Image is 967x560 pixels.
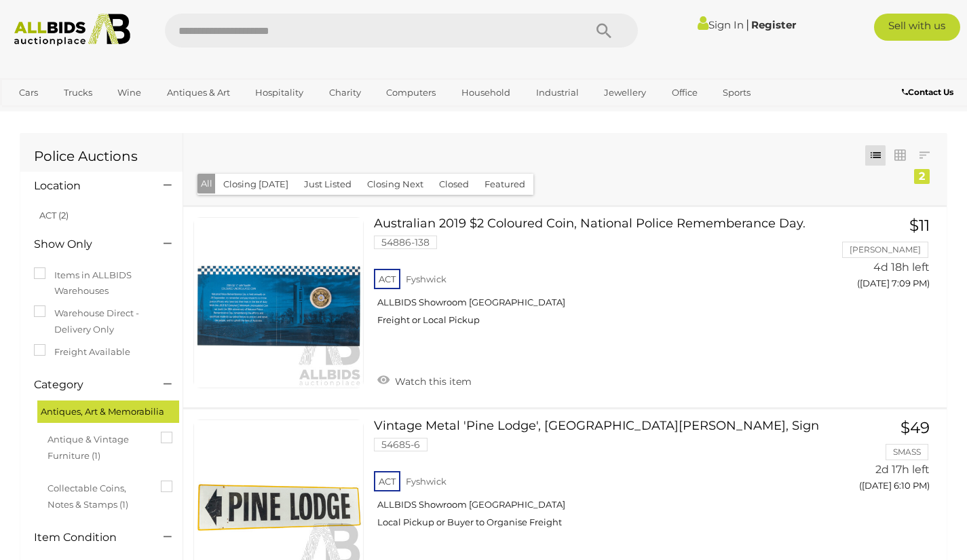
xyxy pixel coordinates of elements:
[698,18,744,31] a: Sign In
[909,216,930,235] span: $11
[902,87,953,97] b: Contact Us
[37,400,179,423] div: Antiques, Art & Memorabilia
[34,149,169,164] h1: Police Auctions
[595,81,655,104] a: Jewellery
[874,14,961,41] a: Sell with us
[246,81,312,104] a: Hospitality
[384,217,809,336] a: Australian 2019 $2 Coloured Coin, National Police Rememberance Day. 54886-138 ACT Fyshwick ALLBID...
[34,267,169,299] label: Items in ALLBIDS Warehouses
[10,104,124,126] a: [GEOGRAPHIC_DATA]
[10,81,47,104] a: Cars
[34,344,130,360] label: Freight Available
[570,14,638,48] button: Search
[377,81,444,104] a: Computers
[902,85,957,100] a: Contact Us
[830,419,934,499] a: $49 SMASS 2d 17h left ([DATE] 6:10 PM)
[714,81,759,104] a: Sports
[55,81,101,104] a: Trucks
[34,531,143,544] h4: Item Condition
[34,305,169,337] label: Warehouse Direct - Delivery Only
[453,81,519,104] a: Household
[34,238,143,250] h4: Show Only
[34,379,143,391] h4: Category
[158,81,239,104] a: Antiques & Art
[746,17,749,32] span: |
[830,217,934,297] a: $11 [PERSON_NAME] 4d 18h left ([DATE] 7:09 PM)
[359,174,432,195] button: Closing Next
[48,428,149,464] span: Antique & Vintage Furniture (1)
[34,180,143,192] h4: Location
[7,14,137,46] img: Allbids.com.au
[476,174,533,195] button: Featured
[527,81,588,104] a: Industrial
[392,375,472,388] span: Watch this item
[900,418,930,437] span: $49
[663,81,706,104] a: Office
[384,419,809,538] a: Vintage Metal 'Pine Lodge', [GEOGRAPHIC_DATA][PERSON_NAME], Sign 54685-6 ACT Fyshwick ALLBIDS Sho...
[374,370,475,390] a: Watch this item
[197,174,216,193] button: All
[109,81,150,104] a: Wine
[914,169,930,184] div: 2
[320,81,370,104] a: Charity
[431,174,477,195] button: Closed
[751,18,796,31] a: Register
[296,174,360,195] button: Just Listed
[215,174,297,195] button: Closing [DATE]
[48,477,149,512] span: Collectable Coins, Notes & Stamps (1)
[39,210,69,221] a: ACT (2)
